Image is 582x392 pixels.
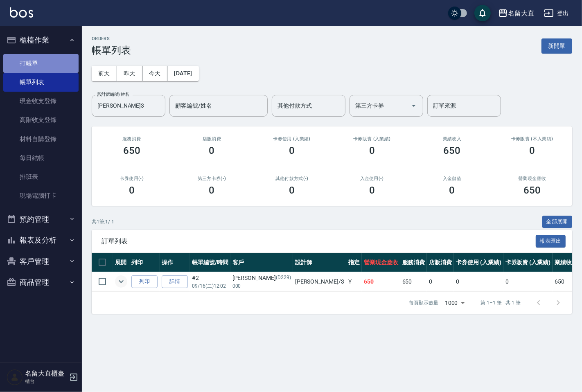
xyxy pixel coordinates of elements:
h3: 0 [209,145,215,156]
h3: 0 [449,185,455,196]
td: Y [346,272,362,291]
p: 櫃台 [25,378,67,385]
button: 報表及分析 [3,230,79,251]
p: 000 [232,282,291,290]
p: 第 1–1 筆 共 1 筆 [481,299,521,306]
button: Open [407,99,420,112]
p: 共 1 筆, 1 / 1 [92,218,114,225]
th: 設計師 [293,253,346,272]
th: 卡券販賣 (入業績) [503,253,553,272]
h3: 帳單列表 [92,45,131,56]
h3: 650 [444,145,461,156]
a: 報表匯出 [536,237,566,245]
a: 現金收支登錄 [3,92,79,110]
h2: 入金儲值 [422,176,483,181]
div: 1000 [442,292,468,314]
h2: 卡券使用 (入業績) [262,136,322,142]
th: 店販消費 [427,253,454,272]
th: 業績收入 [553,253,580,272]
th: 帳單編號/時間 [190,253,230,272]
td: 650 [553,272,580,291]
a: 新開單 [541,42,572,50]
h5: 名留大直櫃臺 [25,369,67,378]
button: 新開單 [541,38,572,54]
th: 操作 [160,253,190,272]
td: 0 [427,272,454,291]
button: 昨天 [117,66,142,81]
h2: 業績收入 [422,136,483,142]
td: 0 [454,272,503,291]
h3: 0 [289,145,295,156]
button: save [474,5,491,21]
th: 列印 [129,253,160,272]
h2: 入金使用(-) [342,176,402,181]
a: 材料自購登錄 [3,130,79,149]
button: 預約管理 [3,209,79,230]
th: 客戶 [230,253,293,272]
th: 卡券使用 (入業績) [454,253,503,272]
p: 每頁顯示數量 [409,299,438,306]
label: 設計師編號/姓名 [97,91,129,97]
div: 名留大直 [508,8,534,18]
div: [PERSON_NAME] [232,274,291,282]
h2: ORDERS [92,36,131,41]
img: Person [7,369,23,385]
h3: 650 [523,185,541,196]
h2: 卡券使用(-) [102,176,162,181]
th: 營業現金應收 [362,253,400,272]
td: 650 [362,272,400,291]
a: 排班表 [3,167,79,186]
h3: 0 [369,145,375,156]
button: 名留大直 [495,5,537,22]
h2: 其他付款方式(-) [262,176,322,181]
h3: 0 [209,185,215,196]
a: 現場電腦打卡 [3,186,79,205]
button: 列印 [131,275,158,288]
button: 登出 [541,6,572,21]
h2: 營業現金應收 [502,176,562,181]
button: expand row [115,275,127,288]
button: [DATE] [167,66,199,81]
td: [PERSON_NAME] /3 [293,272,346,291]
th: 指定 [346,253,362,272]
h2: 卡券販賣 (不入業績) [502,136,562,142]
h2: 店販消費 [182,136,242,142]
th: 服務消費 [400,253,427,272]
td: #2 [190,272,230,291]
td: 0 [503,272,553,291]
button: 今天 [142,66,168,81]
button: 前天 [92,66,117,81]
td: 650 [400,272,427,291]
button: 商品管理 [3,272,79,293]
p: 09/16 (二) 12:02 [192,282,228,290]
span: 訂單列表 [102,237,536,246]
button: 報表匯出 [536,235,566,248]
h2: 第三方卡券(-) [182,176,242,181]
a: 打帳單 [3,54,79,73]
h3: 0 [369,185,375,196]
p: (D229) [276,274,291,282]
th: 展開 [113,253,129,272]
button: 客戶管理 [3,251,79,272]
h3: 650 [123,145,140,156]
img: Logo [10,7,33,18]
h3: 0 [129,185,135,196]
a: 帳單列表 [3,73,79,92]
a: 每日結帳 [3,149,79,167]
button: 櫃檯作業 [3,29,79,51]
button: 全部展開 [542,216,573,228]
a: 高階收支登錄 [3,110,79,129]
h3: 0 [289,185,295,196]
h3: 服務消費 [102,136,162,142]
h2: 卡券販賣 (入業績) [342,136,402,142]
h3: 0 [529,145,535,156]
a: 詳情 [162,275,188,288]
